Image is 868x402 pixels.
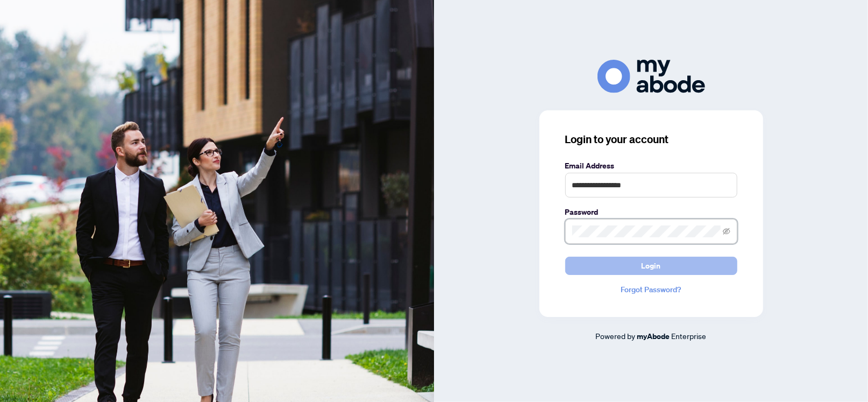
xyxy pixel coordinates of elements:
[565,284,737,295] a: Forgot Password?
[637,330,670,342] a: myAbode
[565,206,737,218] label: Password
[596,331,636,341] span: Powered by
[565,132,737,147] h3: Login to your account
[642,257,661,274] span: Login
[723,228,730,235] span: eye-invisible
[565,160,737,172] label: Email Address
[597,60,705,93] img: ma-logo
[672,331,707,341] span: Enterprise
[565,257,737,275] button: Login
